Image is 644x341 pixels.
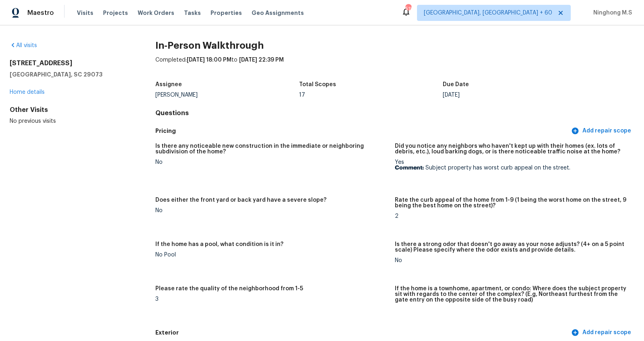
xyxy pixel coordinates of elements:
a: Home details [10,89,45,95]
a: All visits [10,43,37,48]
h4: Questions [155,109,634,117]
div: [DATE] [443,92,586,98]
span: Work Orders [138,9,174,17]
h5: Pricing [155,127,570,135]
h2: [STREET_ADDRESS] [10,59,130,67]
span: Add repair scope [573,328,631,338]
h5: Total Scopes [299,82,336,87]
span: No previous visits [10,118,56,124]
h5: Assignee [155,82,182,87]
div: [PERSON_NAME] [155,92,299,98]
span: [DATE] 18:00 PM [187,57,231,63]
div: Yes [395,159,628,171]
h5: [GEOGRAPHIC_DATA], SC 29073 [10,70,130,79]
span: Properties [211,9,242,17]
h5: If the home has a pool, what condition is it in? [155,242,283,247]
button: Add repair scope [570,124,634,138]
div: Other Visits [10,106,130,114]
span: Geo Assignments [252,9,304,17]
h5: Is there any noticeable new construction in the immediate or neighboring subdivision of the home? [155,143,388,155]
span: [DATE] 22:39 PM [239,57,284,63]
div: Completed: to [155,56,634,77]
button: Add repair scope [570,325,634,340]
span: [GEOGRAPHIC_DATA], [GEOGRAPHIC_DATA] + 60 [424,9,552,17]
div: 17 [299,92,443,98]
h2: In-Person Walkthrough [155,41,634,50]
div: No [395,258,628,263]
h5: Is there a strong odor that doesn't go away as your nose adjusts? (4+ on a 5 point scale) Please ... [395,242,628,253]
div: 2 [395,213,628,219]
p: Subject property has worst curb appeal on the street. [395,165,628,171]
h5: Does either the front yard or back yard have a severe slope? [155,197,326,203]
span: Tasks [184,10,201,16]
h5: Exterior [155,329,570,337]
div: No Pool [155,252,388,258]
span: Maestro [27,9,54,17]
div: 518 [405,5,411,13]
b: Comment: [395,165,424,171]
h5: If the home is a townhome, apartment, or condo: Where does the subject property sit with regards ... [395,286,628,303]
h5: Please rate the quality of the neighborhood from 1-5 [155,286,303,291]
span: Projects [103,9,128,17]
span: Ninghong M.S [590,9,632,17]
div: No [155,159,388,165]
h5: Rate the curb appeal of the home from 1-9 (1 being the worst home on the street, 9 being the best... [395,197,628,209]
h5: Due Date [443,82,469,87]
div: No [155,208,388,213]
div: 3 [155,296,388,302]
h5: Did you notice any neighbors who haven't kept up with their homes (ex. lots of debris, etc.), lou... [395,143,628,155]
span: Add repair scope [573,126,631,136]
span: Visits [77,9,93,17]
